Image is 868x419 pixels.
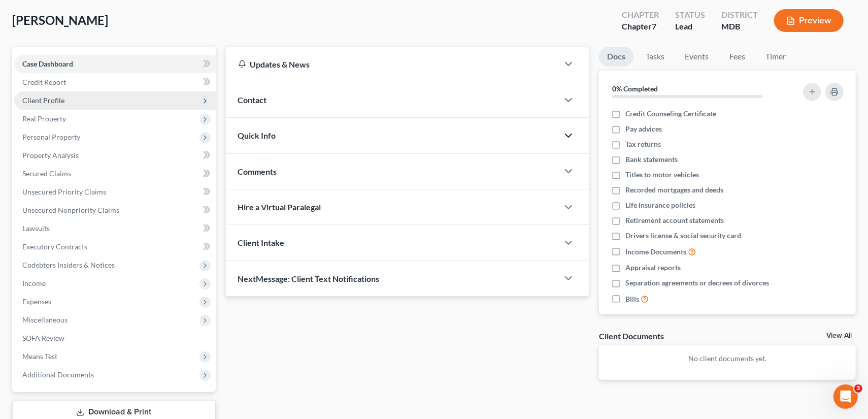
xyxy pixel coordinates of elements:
[238,131,276,140] span: Quick Info
[625,185,723,195] span: Recorded mortgages and deeds
[14,201,216,219] a: Unsecured Nonpriority Claims
[774,9,844,32] button: Preview
[854,384,862,393] span: 3
[22,242,87,251] span: Executory Contracts
[677,47,717,67] a: Events
[757,47,794,67] a: Timer
[721,47,753,67] a: Fees
[14,55,216,73] a: Case Dashboard
[22,151,79,159] span: Property Analysis
[22,279,46,287] span: Income
[625,170,699,180] span: Titles to motor vehicles
[625,200,695,210] span: Life insurance policies
[14,165,216,183] a: Secured Claims
[22,96,64,105] span: Client Profile
[622,21,659,33] div: Chapter
[14,146,216,165] a: Property Analysis
[14,219,216,238] a: Lawsuits
[721,9,758,21] div: District
[14,329,216,347] a: SOFA Review
[22,334,64,342] span: SOFA Review
[612,84,658,93] strong: 0% Completed
[599,331,664,341] div: Client Documents
[625,247,686,257] span: Income Documents
[675,21,705,33] div: Lead
[625,231,741,241] span: Drivers license & social security card
[22,114,66,123] span: Real Property
[625,263,681,273] span: Appraisal reports
[238,59,547,70] div: Updates & News
[238,95,267,105] span: Contact
[826,332,852,339] a: View All
[22,59,73,68] span: Case Dashboard
[22,187,106,196] span: Unsecured Priority Claims
[22,206,119,214] span: Unsecured Nonpriority Claims
[638,47,673,67] a: Tasks
[625,109,716,119] span: Credit Counseling Certificate
[721,21,758,33] div: MDB
[22,78,66,86] span: Credit Report
[622,9,659,21] div: Chapter
[14,73,216,91] a: Credit Report
[22,133,80,141] span: Personal Property
[625,294,639,304] span: Bills
[625,278,769,288] span: Separation agreements or decrees of divorces
[14,183,216,201] a: Unsecured Priority Claims
[22,315,68,324] span: Miscellaneous
[14,238,216,256] a: Executory Contracts
[238,202,321,212] span: Hire a Virtual Paralegal
[22,261,115,269] span: Codebtors Insiders & Notices
[607,353,848,364] p: No client documents yet.
[599,47,633,67] a: Docs
[625,124,662,134] span: Pay advices
[625,139,661,149] span: Tax returns
[238,274,380,283] span: NextMessage: Client Text Notifications
[833,384,858,409] iframe: Intercom live chat
[22,169,71,178] span: Secured Claims
[625,154,678,165] span: Bank statements
[12,13,108,27] span: [PERSON_NAME]
[22,297,51,306] span: Expenses
[22,352,57,361] span: Means Test
[675,9,705,21] div: Status
[652,21,656,31] span: 7
[22,370,94,379] span: Additional Documents
[238,238,285,247] span: Client Intake
[625,215,724,225] span: Retirement account statements
[22,224,50,233] span: Lawsuits
[238,167,277,176] span: Comments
